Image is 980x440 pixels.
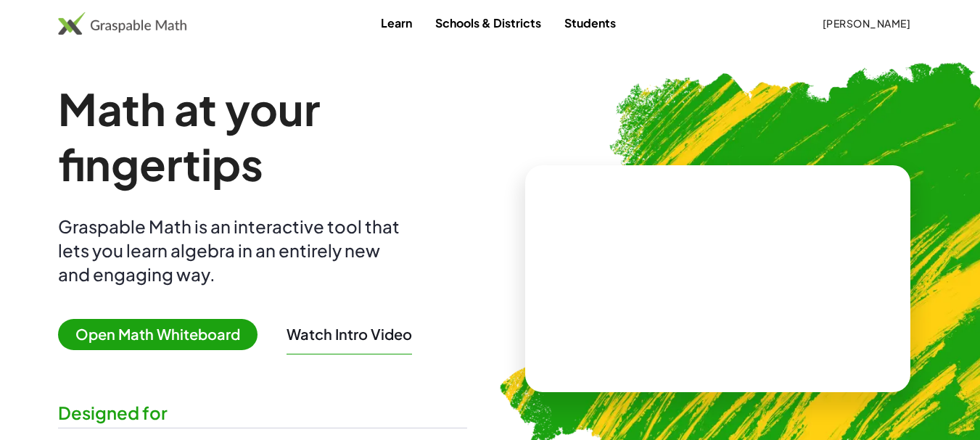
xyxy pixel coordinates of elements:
[58,401,467,425] div: Designed for
[424,9,553,36] a: Schools & Districts
[369,9,424,36] a: Learn
[287,325,412,344] button: Watch Intro Video
[58,319,258,350] span: Open Math Whiteboard
[553,9,627,36] a: Students
[58,215,406,286] div: Graspable Math is an interactive tool that lets you learn algebra in an entirely new and engaging...
[822,17,910,30] span: [PERSON_NAME]
[810,10,922,36] button: [PERSON_NAME]
[58,81,467,191] h1: Math at your fingertips
[58,328,269,343] a: Open Math Whiteboard
[609,224,826,333] video: What is this? This is dynamic math notation. Dynamic math notation plays a central role in how Gr...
